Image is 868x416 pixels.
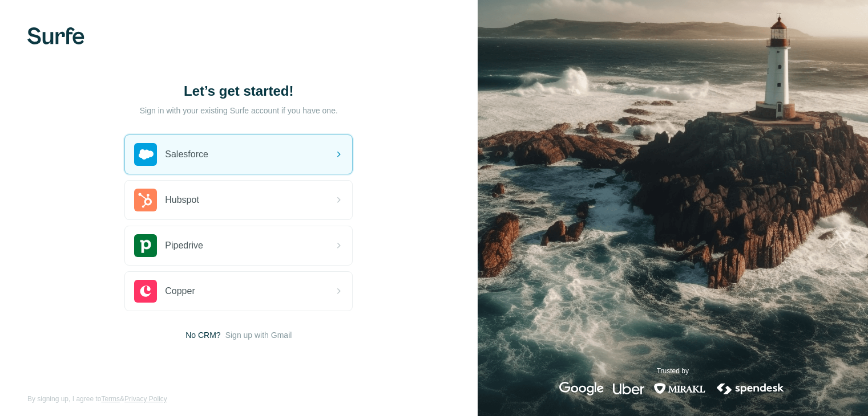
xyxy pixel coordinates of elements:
[140,105,338,116] p: Sign in with your existing Surfe account if you have one.
[27,27,84,44] img: Surfe's logo
[165,148,208,161] span: Salesforce
[124,82,353,100] h1: Let’s get started!
[134,280,157,303] img: copper's logo
[185,329,220,341] span: No CRM?
[165,284,195,298] span: Copper
[134,189,157,211] img: hubspot's logo
[559,382,604,395] img: google's logo
[715,382,786,395] img: spendesk's logo
[134,143,157,166] img: salesforce's logo
[613,382,644,395] img: uber's logo
[124,395,167,403] a: Privacy Policy
[165,193,199,207] span: Hubspot
[27,394,167,404] span: By signing up, I agree to &
[225,329,292,341] button: Sign up with Gmail
[657,366,689,376] p: Trusted by
[653,382,706,395] img: mirakl's logo
[101,395,120,403] a: Terms
[134,234,157,257] img: pipedrive's logo
[165,239,203,252] span: Pipedrive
